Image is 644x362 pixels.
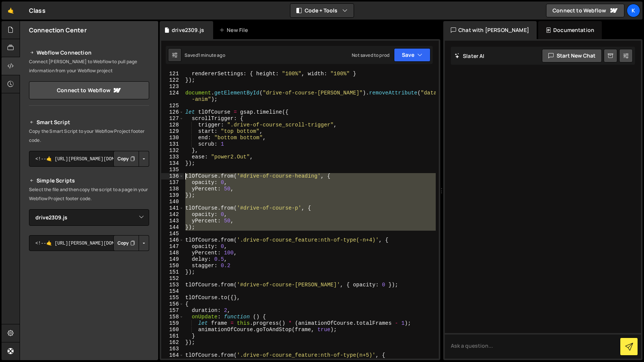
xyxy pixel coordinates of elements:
[29,81,149,99] a: Connect to Webflow
[161,218,184,224] div: 143
[161,288,184,295] div: 154
[542,49,602,62] button: Start new chat
[161,90,184,103] div: 124
[29,176,149,185] h2: Simple Scripts
[161,282,184,288] div: 153
[161,84,184,90] div: 123
[113,235,149,251] div: Button group with nested dropdown
[161,243,184,250] div: 147
[29,185,149,203] p: Select the file and then copy the script to a page in your Webflow Project footer code.
[161,352,184,359] div: 164
[2,2,20,20] a: 🤙
[161,211,184,218] div: 142
[161,116,184,122] div: 127
[161,295,184,301] div: 155
[455,52,485,59] h2: Slater AI
[161,160,184,167] div: 134
[161,192,184,199] div: 139
[161,167,184,173] div: 135
[29,235,149,251] textarea: <!--🤙 [URL][PERSON_NAME][DOMAIN_NAME]> <script>document.addEventListener("DOMContentLoaded", func...
[443,21,537,39] div: Chat with [PERSON_NAME]
[161,320,184,327] div: 159
[161,128,184,135] div: 129
[29,127,149,145] p: Copy the Smart Script to your Webflow Project footer code.
[394,48,430,62] button: Save
[161,307,184,314] div: 157
[627,4,640,17] a: K
[29,263,150,331] iframe: YouTube video player
[161,250,184,256] div: 148
[161,346,184,352] div: 163
[161,179,184,186] div: 137
[161,148,184,154] div: 132
[29,26,87,34] h2: Connection Center
[546,4,624,17] a: Connect to Webflow
[29,57,149,75] p: Connect [PERSON_NAME] to Webflow to pull page information from your Webflow project
[538,21,602,39] div: Documentation
[161,301,184,307] div: 156
[161,256,184,263] div: 149
[29,6,46,15] div: Class
[113,235,139,251] button: Copy
[161,224,184,231] div: 144
[161,205,184,211] div: 141
[161,141,184,148] div: 131
[161,122,184,128] div: 128
[161,103,184,109] div: 125
[161,275,184,282] div: 152
[161,199,184,205] div: 140
[161,109,184,116] div: 126
[161,263,184,269] div: 150
[161,314,184,320] div: 158
[352,52,389,58] div: Not saved to prod
[161,339,184,346] div: 162
[161,77,184,84] div: 122
[198,52,225,58] div: 1 minute ago
[161,135,184,141] div: 130
[161,269,184,275] div: 151
[113,151,139,167] button: Copy
[161,231,184,237] div: 145
[161,173,184,179] div: 136
[29,118,149,127] h2: Smart Script
[161,186,184,192] div: 138
[172,26,204,34] div: drive2309.js
[29,151,149,167] textarea: <!--🤙 [URL][PERSON_NAME][DOMAIN_NAME]> <script>document.addEventListener("DOMContentLoaded", func...
[185,52,225,58] div: Saved
[161,71,184,77] div: 121
[161,237,184,243] div: 146
[161,154,184,160] div: 133
[161,333,184,339] div: 161
[29,48,149,57] h2: Webflow Connection
[219,26,251,34] div: New File
[290,4,354,17] button: Code + Tools
[113,151,149,167] div: Button group with nested dropdown
[161,327,184,333] div: 160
